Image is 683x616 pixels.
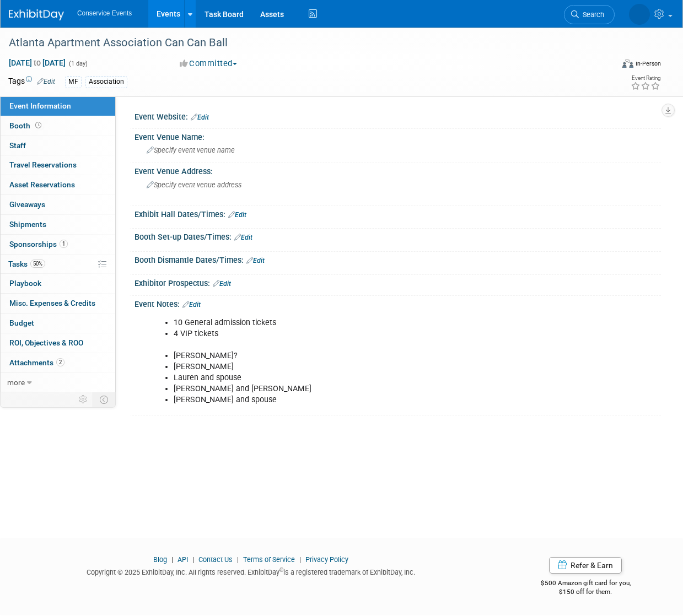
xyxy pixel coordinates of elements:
li: [PERSON_NAME] and spouse [174,395,550,406]
div: In-Person [635,60,661,68]
sup: ® [279,567,283,573]
a: Edit [191,114,209,121]
span: Booth [9,121,44,130]
a: Tasks50% [1,255,115,274]
a: Staff [1,136,115,155]
span: Tasks [8,260,45,268]
a: Shipments [1,215,115,234]
a: Blog [153,555,167,564]
span: to [32,58,42,67]
div: Atlanta Apartment Association Can Can Ball [5,33,605,53]
span: ROI, Objectives & ROO [9,338,83,347]
div: Association [85,76,127,88]
span: | [234,555,241,564]
div: MF [65,76,82,88]
li: Lauren and spouse [174,372,550,383]
img: Amiee Griffey [629,4,650,25]
span: Budget [9,318,34,327]
div: Copyright © 2025 ExhibitDay, Inc. All rights reserved. ExhibitDay is a registered trademark of Ex... [8,565,494,577]
a: Playbook [1,274,115,293]
a: Edit [37,78,55,85]
a: Privacy Policy [305,555,348,564]
a: Terms of Service [243,555,295,564]
span: Event Information [9,101,71,110]
a: Edit [234,234,252,241]
div: $150 off for them. [510,587,662,597]
span: | [190,555,197,564]
div: Event Venue Address: [135,163,661,177]
img: ExhibitDay [9,9,64,20]
div: Event Venue Name: [135,129,661,143]
div: Event Format [566,57,661,74]
span: Giveaways [9,200,45,209]
span: Attachments [9,358,64,367]
a: Giveaways [1,195,115,214]
td: Toggle Event Tabs [93,392,116,407]
span: 2 [56,358,64,366]
span: (1 day) [68,60,88,67]
div: $500 Amazon gift card for you, [510,571,662,597]
div: Event Website: [135,109,661,123]
a: Attachments2 [1,353,115,372]
span: 50% [30,260,45,268]
a: API [178,555,188,564]
span: Playbook [9,279,41,288]
span: Specify event venue address [147,181,241,189]
span: Search [579,10,604,19]
a: Edit [213,280,231,288]
a: Search [564,5,615,24]
button: Committed [176,58,241,69]
a: Edit [228,211,246,219]
a: Edit [246,257,265,264]
span: 1 [60,240,68,248]
a: ROI, Objectives & ROO [1,333,115,353]
div: Booth Dismantle Dates/Times: [135,252,661,266]
span: Specify event venue name [147,146,235,154]
a: Event Information [1,96,115,116]
img: Format-Inperson.png [622,59,633,68]
td: Tags [8,75,55,88]
li: 10 General admission tickets [174,317,550,328]
span: Travel Reservations [9,160,77,169]
span: | [297,555,304,564]
span: Staff [9,141,26,150]
div: Event Notes: [135,296,661,310]
div: Exhibit Hall Dates/Times: [135,206,661,220]
a: Refer & Earn [549,557,622,574]
td: Personalize Event Tab Strip [74,392,93,407]
span: Asset Reservations [9,180,75,189]
span: Sponsorships [9,240,68,248]
div: Event Rating [631,75,660,81]
a: Asset Reservations [1,175,115,194]
a: Contact Us [198,555,233,564]
li: 4 VIP tickets [174,328,550,339]
a: Misc. Expenses & Credits [1,294,115,313]
span: Conservice Events [77,9,132,17]
a: Travel Reservations [1,155,115,175]
a: Budget [1,314,115,333]
li: [PERSON_NAME] [174,361,550,372]
span: Misc. Expenses & Credits [9,299,95,307]
span: [DATE] [DATE] [8,58,66,68]
div: Exhibitor Prospectus: [135,275,661,289]
span: more [7,378,25,387]
li: [PERSON_NAME] and [PERSON_NAME] [174,383,550,395]
li: [PERSON_NAME]? [174,350,550,361]
a: Booth [1,116,115,136]
span: Booth not reserved yet [33,121,44,129]
a: Sponsorships1 [1,235,115,254]
span: Shipments [9,220,46,229]
span: | [169,555,176,564]
a: Edit [182,301,201,309]
a: more [1,373,115,392]
div: Booth Set-up Dates/Times: [135,229,661,243]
